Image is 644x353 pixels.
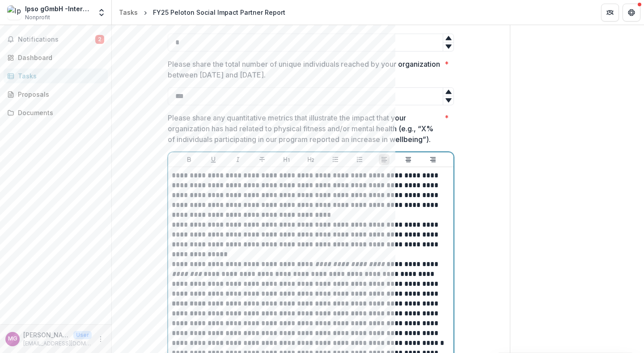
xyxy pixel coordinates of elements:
[95,35,104,44] span: 2
[18,108,101,117] div: Documents
[95,4,108,22] button: Open entity switcher
[23,340,92,348] p: [EMAIL_ADDRESS][DOMAIN_NAME]
[115,6,289,19] nav: breadcrumb
[23,330,70,340] p: [PERSON_NAME]
[153,8,285,17] div: FY25 Peloton Social Impact Partner Report
[4,50,108,65] a: Dashboard
[95,334,106,344] button: More
[4,32,108,47] button: Notifications2
[4,87,108,102] a: Proposals
[168,59,441,80] p: Please share the total number of unique individuals reached by your organization between [DATE] a...
[428,154,438,165] button: Align Right
[305,154,316,165] button: Heading 2
[601,4,619,22] button: Partners
[4,69,108,83] a: Tasks
[4,105,108,120] a: Documents
[168,112,441,145] p: Please share any quantitative metrics that illustrate the impact that your organization has had r...
[354,154,365,165] button: Ordered List
[233,154,243,165] button: Italicize
[119,8,138,17] div: Tasks
[25,4,92,13] div: Ipso gGmbH -International Psychosocial Organisation
[7,5,21,20] img: Ipso gGmbH -International Psychosocial Organisation
[623,4,640,22] button: Get Help
[18,36,95,43] span: Notifications
[73,331,92,339] p: User
[8,336,17,342] div: Maryam Gardisi
[184,154,195,165] button: Bold
[330,154,341,165] button: Bullet List
[25,13,50,22] span: Nonprofit
[18,53,101,62] div: Dashboard
[18,71,101,81] div: Tasks
[115,6,141,19] a: Tasks
[257,154,267,165] button: Strike
[281,154,292,165] button: Heading 1
[403,154,414,165] button: Align Center
[379,154,390,165] button: Align Left
[208,154,219,165] button: Underline
[18,90,101,99] div: Proposals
